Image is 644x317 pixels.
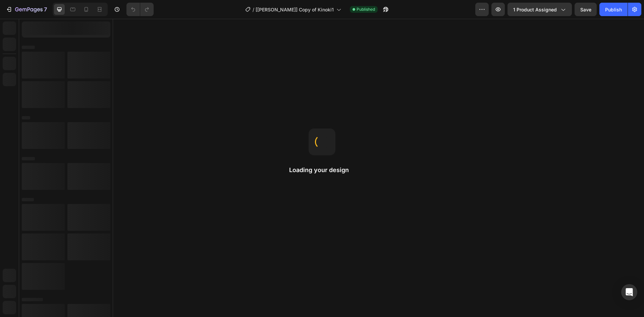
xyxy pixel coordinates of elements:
div: Undo/Redo [126,3,154,16]
button: 1 product assigned [507,3,572,16]
button: Save [575,3,597,16]
span: [[PERSON_NAME]] Copy of Kinoki1 [256,6,334,13]
button: Publish [599,3,628,16]
button: 7 [3,3,50,16]
div: Open Intercom Messenger [621,284,637,300]
span: / [253,6,254,13]
h2: Loading your design [289,166,355,174]
div: Publish [605,6,622,13]
span: 1 product assigned [513,6,557,13]
span: Published [357,6,375,12]
span: Save [580,7,591,12]
p: 7 [44,5,47,13]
